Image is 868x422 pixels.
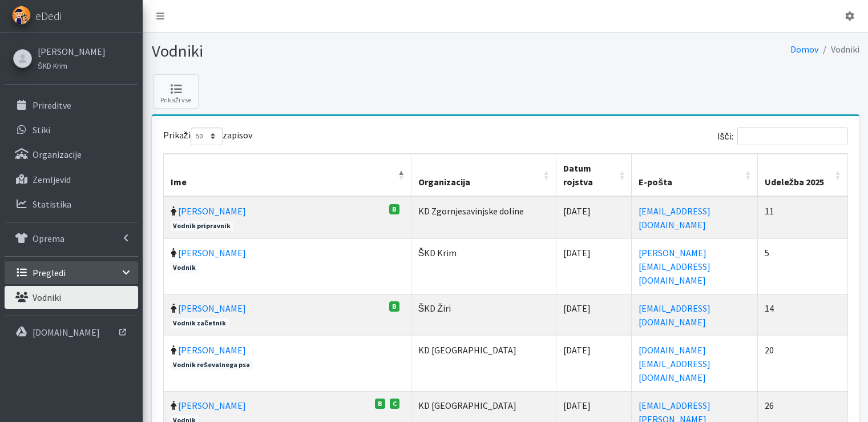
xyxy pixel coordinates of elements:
a: [PERSON_NAME] [38,45,106,58]
a: Domov [790,43,818,55]
td: [DATE] [556,294,632,336]
a: [EMAIL_ADDRESS][DOMAIN_NAME] [639,302,710,328]
p: Pregledi [33,267,66,278]
th: Datum rojstva: vključite za naraščujoči sort [556,154,632,197]
a: ŠKD Krim [38,58,106,72]
a: Oprema [5,227,138,250]
a: Vodniki [5,286,138,309]
a: Pregledi [5,261,138,284]
td: ŠKD Žiri [411,294,556,336]
label: Prikaži zapisov [163,128,252,145]
th: Udeležba 2025: vključite za naraščujoči sort [758,154,848,197]
a: [PERSON_NAME] [178,247,246,258]
td: 20 [758,336,848,391]
span: Vodnik začetnik [171,318,229,328]
a: [DOMAIN_NAME][EMAIL_ADDRESS][DOMAIN_NAME] [639,344,710,383]
a: Prikaži vse [153,74,199,109]
p: Organizacije [33,149,82,160]
span: B [389,204,399,214]
a: [PERSON_NAME] [178,205,246,217]
th: Ime: vključite za padajoči sort [164,154,411,197]
p: [DOMAIN_NAME] [33,327,100,338]
td: [DATE] [556,336,632,391]
td: KD [GEOGRAPHIC_DATA] [411,336,556,391]
p: Stiki [33,124,50,136]
li: Vodniki [818,41,859,58]
p: Prireditve [33,99,71,111]
a: Prireditve [5,94,138,117]
span: eDedi [35,7,62,25]
a: Stiki [5,118,138,141]
p: Zemljevid [33,174,71,185]
td: [DATE] [556,197,632,238]
td: 5 [758,238,848,294]
select: Prikažizapisov [191,128,223,145]
small: ŠKD Krim [38,61,67,70]
label: Išči: [717,128,848,145]
a: [PERSON_NAME][EMAIL_ADDRESS][DOMAIN_NAME] [639,247,710,286]
td: ŠKD Krim [411,238,556,294]
a: [EMAIL_ADDRESS][DOMAIN_NAME] [639,205,710,230]
a: [PERSON_NAME] [178,400,246,411]
a: Organizacije [5,143,138,166]
span: Vodnik reševalnega psa [171,360,253,370]
p: Vodniki [33,292,61,303]
a: Zemljevid [5,168,138,191]
span: C [390,399,399,409]
th: Organizacija: vključite za naraščujoči sort [411,154,556,197]
a: [PERSON_NAME] [178,344,246,356]
td: KD Zgornjesavinjske doline [411,197,556,238]
a: Statistika [5,193,138,216]
p: Statistika [33,198,71,210]
span: Vodnik [171,262,199,273]
a: [PERSON_NAME] [178,302,246,314]
p: Oprema [33,233,64,244]
img: eDedi [12,6,31,25]
th: E-pošta: vključite za naraščujoči sort [632,154,757,197]
td: 11 [758,197,848,238]
span: Vodnik pripravnik [171,221,234,231]
td: 14 [758,294,848,336]
h1: Vodniki [152,41,502,61]
a: [DOMAIN_NAME] [5,321,138,344]
span: B [389,301,399,312]
span: B [375,399,385,409]
input: Išči: [737,128,848,145]
td: [DATE] [556,238,632,294]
